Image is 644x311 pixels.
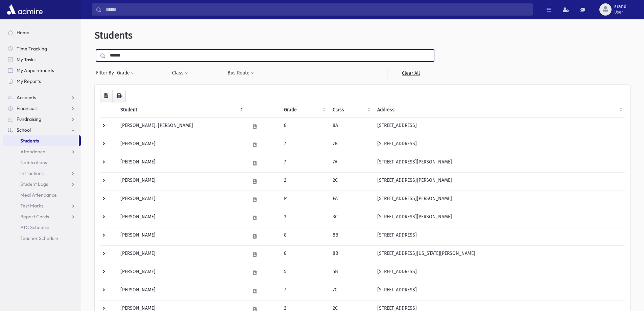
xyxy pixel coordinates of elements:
[227,67,255,79] button: Bus Route
[373,264,625,282] td: [STREET_ADDRESS]
[3,233,81,244] a: Teacher Schedule
[3,65,81,76] a: My Appointments
[20,224,49,230] span: PTC Schedule
[3,27,81,38] a: Home
[280,191,329,209] td: P
[116,117,246,136] td: [PERSON_NAME], [PERSON_NAME]
[96,69,117,76] span: Filter By
[329,102,373,118] th: Class: activate to sort column ascending
[172,67,189,79] button: Class
[20,203,43,209] span: Test Marks
[373,102,625,118] th: Address: activate to sort column ascending
[280,172,329,191] td: 2
[20,235,58,241] span: Teacher Schedule
[280,209,329,227] td: 3
[3,146,81,157] a: Attendance
[280,245,329,264] td: 8
[329,136,373,154] td: 7B
[3,222,81,233] a: PTC Schedule
[373,117,625,136] td: [STREET_ADDRESS]
[116,245,246,264] td: [PERSON_NAME]
[20,214,49,220] span: Report Cards
[20,159,47,165] span: Notifications
[17,78,41,84] span: My Reports
[329,117,373,136] td: 8A
[116,191,246,209] td: [PERSON_NAME]
[116,172,246,191] td: [PERSON_NAME]
[3,135,79,146] a: Students
[373,136,625,154] td: [STREET_ADDRESS]
[17,127,31,133] span: School
[3,76,81,87] a: My Reports
[102,3,532,16] input: Search
[95,30,133,41] span: Students
[17,67,54,73] span: My Appointments
[329,227,373,245] td: 8B
[3,114,81,125] a: Fundraising
[3,157,81,168] a: Notifications
[3,200,81,211] a: Test Marks
[3,190,81,200] a: Meal Attendance
[20,170,44,176] span: Infractions
[20,138,39,144] span: Students
[280,136,329,154] td: 7
[3,211,81,222] a: Report Cards
[329,245,373,264] td: 8B
[20,181,48,187] span: Student Logs
[373,282,625,300] td: [STREET_ADDRESS]
[116,102,246,118] th: Student: activate to sort column descending
[116,282,246,300] td: [PERSON_NAME]
[329,282,373,300] td: 7C
[280,282,329,300] td: 7
[329,191,373,209] td: PA
[17,116,41,122] span: Fundraising
[117,67,135,79] button: Grade
[373,172,625,191] td: [STREET_ADDRESS][PERSON_NAME]
[280,264,329,282] td: 5
[20,149,45,155] span: Attendance
[280,227,329,245] td: 8
[329,172,373,191] td: 2C
[17,94,36,101] span: Accounts
[329,209,373,227] td: 3C
[614,9,626,15] span: User
[3,125,81,135] a: School
[329,154,373,172] td: 7A
[17,46,47,52] span: Time Tracking
[5,3,44,16] img: AdmirePro
[3,168,81,179] a: Infractions
[280,102,329,118] th: Grade: activate to sort column ascending
[116,227,246,245] td: [PERSON_NAME]
[20,192,57,198] span: Meal Attendance
[373,209,625,227] td: [STREET_ADDRESS][PERSON_NAME]
[3,179,81,190] a: Student Logs
[116,136,246,154] td: [PERSON_NAME]
[387,67,434,79] a: Clear All
[3,103,81,114] a: Financials
[373,191,625,209] td: [STREET_ADDRESS][PERSON_NAME]
[3,54,81,65] a: My Tasks
[280,154,329,172] td: 7
[280,117,329,136] td: 8
[116,209,246,227] td: [PERSON_NAME]
[614,4,626,9] span: srand
[100,90,113,102] button: CSV
[373,227,625,245] td: [STREET_ADDRESS]
[17,105,38,111] span: Financials
[3,92,81,103] a: Accounts
[112,90,126,102] button: Print
[3,43,81,54] a: Time Tracking
[373,245,625,264] td: [STREET_ADDRESS][US_STATE][PERSON_NAME]
[17,29,29,36] span: Home
[373,154,625,172] td: [STREET_ADDRESS][PERSON_NAME]
[17,57,35,63] span: My Tasks
[116,264,246,282] td: [PERSON_NAME]
[116,154,246,172] td: [PERSON_NAME]
[329,264,373,282] td: 5B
